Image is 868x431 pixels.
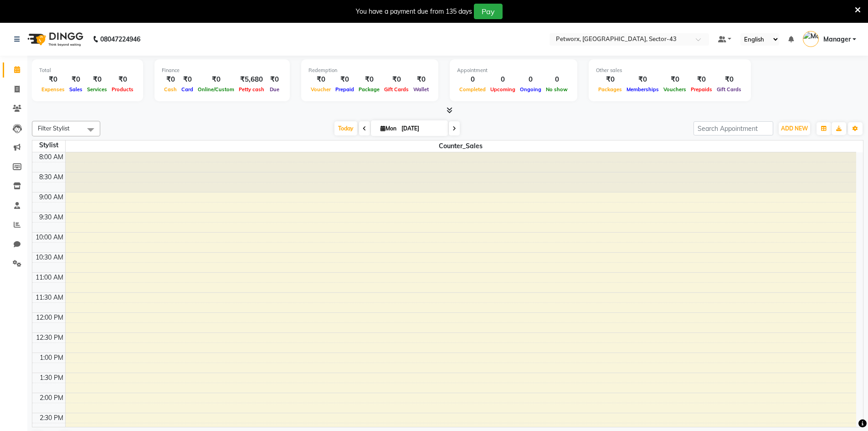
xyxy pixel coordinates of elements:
div: ₹0 [195,74,236,85]
div: 1:30 PM [38,373,65,383]
div: Appointment [457,67,570,74]
div: ₹0 [333,74,356,85]
div: ₹0 [411,74,431,85]
div: ₹0 [688,74,714,85]
span: No show [544,86,570,93]
span: Products [109,86,136,93]
div: ₹0 [267,74,282,85]
div: ₹0 [39,74,67,85]
div: 10:30 AM [34,253,65,262]
button: Pay [474,4,503,19]
div: 8:00 AM [37,152,65,162]
span: Petty cash [236,86,267,93]
span: Due [267,86,282,93]
span: Memberships [624,86,661,93]
div: ₹0 [179,74,195,85]
div: 9:30 AM [37,213,65,222]
span: Package [356,86,382,93]
div: Redemption [308,67,431,74]
div: 10:00 AM [34,233,65,242]
div: 0 [488,74,518,85]
div: Finance [162,67,282,74]
span: Services [85,86,109,93]
div: 12:00 PM [34,313,65,322]
div: 11:00 AM [34,273,65,282]
div: 2:30 PM [38,413,65,423]
div: 1:00 PM [38,353,65,363]
span: Wallet [411,86,431,93]
div: 8:30 AM [37,172,65,182]
span: Online/Custom [195,86,236,93]
div: 2:00 PM [38,393,65,403]
div: ₹0 [85,74,109,85]
div: ₹0 [162,74,179,85]
span: Prepaid [333,86,356,93]
div: 11:30 AM [34,293,65,302]
div: 12:30 PM [34,333,65,343]
div: 0 [544,74,570,85]
img: Manager [803,31,819,47]
span: Ongoing [518,86,544,93]
div: ₹0 [308,74,333,85]
div: Stylist [32,140,65,150]
span: Upcoming [488,86,518,93]
span: Card [179,86,195,93]
span: Gift Cards [714,86,744,93]
span: Filter Stylist [38,125,70,132]
div: Total [39,67,136,74]
span: Mon [378,125,399,132]
div: ₹0 [596,74,624,85]
span: Vouchers [661,86,688,93]
div: ₹0 [714,74,744,85]
div: ₹0 [67,74,85,85]
div: ₹0 [661,74,688,85]
div: ₹0 [356,74,382,85]
span: Cash [162,86,179,93]
div: ₹0 [382,74,411,85]
div: Other sales [596,67,744,74]
div: You have a payment due from 135 days [356,7,472,16]
input: 2025-09-01 [399,122,444,135]
div: ₹0 [109,74,136,85]
button: ADD NEW [779,122,810,135]
span: Completed [457,86,488,93]
span: Counter_Sales [66,140,857,152]
span: Gift Cards [382,86,411,93]
div: 0 [457,74,488,85]
span: Packages [596,86,624,93]
div: 0 [518,74,544,85]
span: Expenses [39,86,67,93]
div: ₹5,680 [236,74,267,85]
div: ₹0 [624,74,661,85]
span: Voucher [308,86,333,93]
span: ADD NEW [781,125,808,132]
span: Sales [67,86,85,93]
img: logo [23,26,86,52]
span: Prepaids [688,86,714,93]
div: 9:00 AM [37,192,65,202]
input: Search Appointment [693,121,773,135]
b: 08047224946 [100,26,140,52]
span: Today [334,121,357,135]
span: Manager [823,35,851,44]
